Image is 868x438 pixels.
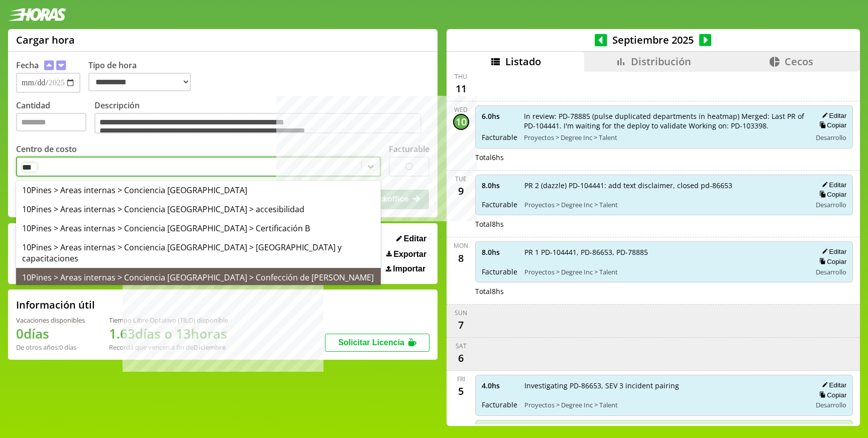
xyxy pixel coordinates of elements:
div: 11 [453,81,469,97]
label: Fecha [16,60,39,71]
span: Exportar [393,250,426,259]
div: 5 [453,383,469,399]
div: Vacaciones disponibles [16,316,85,325]
div: 6 [453,350,469,366]
select: Tipo de hora [88,73,191,91]
img: logotipo [8,8,66,21]
button: Copiar [816,257,846,266]
span: Editar [404,234,426,243]
h1: 0 días [16,325,85,343]
div: Tiempo Libre Optativo (TiLO) disponible [109,316,228,325]
button: Copiar [816,121,846,129]
span: 6.0 hs [482,111,517,121]
button: Editar [819,181,846,189]
div: 7 [453,317,469,333]
span: Facturable [482,267,517,276]
span: PR 1 PD-104441, PD-86653, PD-78885 [524,247,805,257]
div: Wed [454,105,468,114]
span: Facturable [482,400,517,409]
div: 10Pines > Areas internas > Conciencia [GEOGRAPHIC_DATA] [16,181,381,200]
span: Proyectos > Degree Inc > Talent [524,133,805,142]
button: Editar [393,234,429,244]
span: Investigating PD-86653, SEV 3 incident pairing [524,381,805,390]
span: Solicitar Licencia [338,338,404,347]
span: Desarrollo [816,200,846,209]
div: Total 8 hs [475,286,853,296]
label: Tipo de hora [88,60,199,93]
div: scrollable content [447,72,860,424]
div: Mon [454,241,468,250]
span: Facturable [482,132,517,142]
span: Cecos [785,55,813,68]
span: Proyectos > Degree Inc > Talent [524,200,805,209]
div: Sat [456,342,467,350]
span: 4.0 hs [482,381,517,390]
span: 8.0 hs [482,247,517,257]
div: 10 [453,114,469,130]
label: Facturable [389,143,429,155]
span: Septiembre 2025 [607,33,699,47]
button: Exportar [383,249,429,259]
label: Centro de costo [16,143,77,155]
div: 9 [453,183,469,199]
span: Facturable [482,200,517,209]
div: 10Pines > Areas internas > Conciencia [GEOGRAPHIC_DATA] > Certificación B [16,219,381,238]
div: Recordá que vencen a fin de [109,343,228,352]
div: 10Pines > Areas internas > Conciencia [GEOGRAPHIC_DATA] > [GEOGRAPHIC_DATA] y capacitaciones [16,238,381,268]
button: Editar [819,247,846,256]
input: Cantidad [16,113,86,131]
textarea: Descripción [94,113,421,134]
span: PR 2 (dazzle) PD-104441: add text disclaimer, closed pd-86653 [524,181,805,190]
button: Copiar [816,391,846,399]
label: Descripción [94,100,429,136]
span: Listado [505,55,541,68]
span: Desarrollo [816,400,846,409]
div: Thu [455,72,467,81]
span: Proyectos > Degree Inc > Talent [524,400,805,409]
span: Desarrollo [816,267,846,276]
div: 8 [453,250,469,266]
b: Diciembre [193,343,226,352]
div: 10Pines > Areas internas > Conciencia [GEOGRAPHIC_DATA] > accesibilidad [16,200,381,219]
h1: 1.63 días o 13 horas [109,325,228,343]
span: Importar [393,264,425,273]
h1: Cargar hora [16,33,75,47]
h2: Información útil [16,298,95,312]
span: Desarrollo [816,133,846,142]
div: Sun [455,309,467,317]
button: Solicitar Licencia [325,334,429,352]
button: Editar [819,381,846,389]
div: Total 6 hs [475,153,853,162]
div: 10Pines > Areas internas > Conciencia [GEOGRAPHIC_DATA] > Confección de [PERSON_NAME] [16,268,381,287]
div: De otros años: 0 días [16,343,85,352]
div: Fri [457,375,465,383]
span: Proyectos > Degree Inc > Talent [524,267,805,276]
label: Cantidad [16,100,94,136]
button: Editar [819,111,846,120]
button: Copiar [816,190,846,199]
span: 8.0 hs [482,181,517,190]
div: Tue [455,175,467,183]
div: Total 8 hs [475,219,853,229]
span: Distribución [631,55,691,68]
span: In review: PD-78885 (pulse duplicated departments in heatmap) Merged: Last PR of PD-104441. I'm w... [524,111,805,130]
